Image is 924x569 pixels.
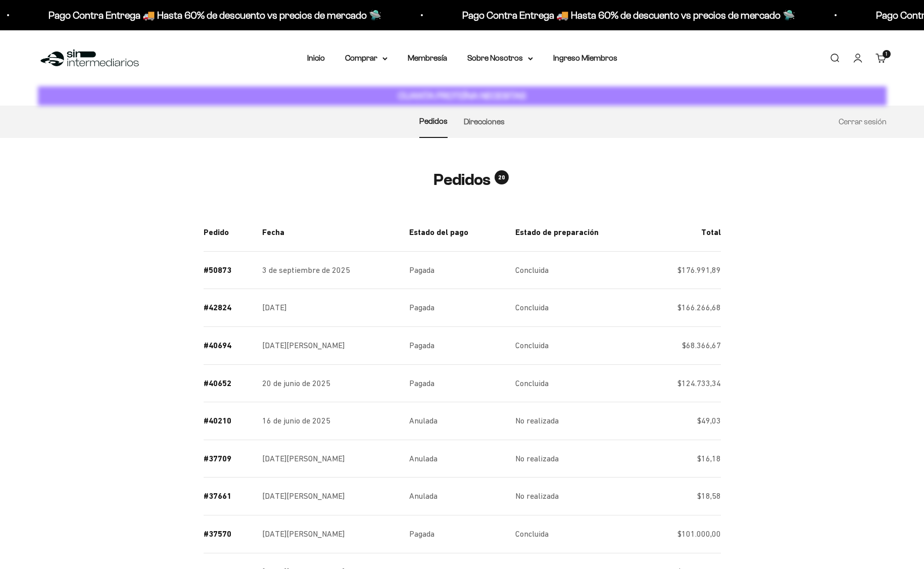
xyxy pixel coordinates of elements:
td: #37570 [204,515,254,553]
td: Pagada [401,515,507,553]
td: #37709 [204,440,254,478]
a: Ingreso Miembros [553,54,617,62]
td: [DATE][PERSON_NAME] [254,478,401,515]
strong: CUANTA PROTEÍNA NECESITAS [398,90,526,101]
th: Pedido [204,214,254,251]
th: Total [648,214,720,251]
td: $68.366,67 [648,326,720,364]
td: $18,58 [648,478,720,515]
th: Estado de preparación [507,214,648,251]
td: [DATE] [254,289,401,327]
td: No realizada [507,402,648,440]
td: Pagada [401,364,507,402]
a: Pedidos [419,117,448,125]
td: $101.000,00 [648,515,720,553]
td: Pagada [401,326,507,364]
td: Concluida [507,364,648,402]
td: 20 de junio de 2025 [254,364,401,402]
td: $166.266,68 [648,289,720,327]
td: 16 de junio de 2025 [254,402,401,440]
td: Pagada [401,251,507,289]
td: $124.733,34 [648,364,720,402]
td: #50873 [204,251,254,289]
td: #40652 [204,364,254,402]
span: 1 [886,52,887,57]
summary: Comprar [345,52,387,65]
td: Concluida [507,251,648,289]
td: [DATE][PERSON_NAME] [254,326,401,364]
td: Concluida [507,289,648,327]
a: Direcciones [464,117,505,126]
td: #42824 [204,289,254,327]
td: #40694 [204,326,254,364]
td: $16,18 [648,440,720,478]
td: [DATE][PERSON_NAME] [254,515,401,553]
p: Pago Contra Entrega 🚚 Hasta 60% de descuento vs precios de mercado 🛸 [48,7,381,23]
td: #37661 [204,478,254,515]
td: $176.991,89 [648,251,720,289]
th: Estado del pago [401,214,507,251]
a: Cerrar sesión [839,117,887,126]
td: Concluida [507,515,648,553]
p: Pago Contra Entrega 🚚 Hasta 60% de descuento vs precios de mercado 🛸 [462,7,795,23]
a: Inicio [307,54,325,62]
td: No realizada [507,440,648,478]
td: Pagada [401,289,507,327]
td: [DATE][PERSON_NAME] [254,440,401,478]
a: Membresía [408,54,447,62]
td: $49,03 [648,402,720,440]
span: 20 [495,170,509,184]
h1: Pedidos [433,170,491,189]
td: #40210 [204,402,254,440]
td: Anulada [401,440,507,478]
td: Anulada [401,478,507,515]
th: Fecha [254,214,401,251]
td: No realizada [507,478,648,515]
td: Concluida [507,326,648,364]
summary: Sobre Nosotros [467,52,533,65]
td: 3 de septiembre de 2025 [254,251,401,289]
td: Anulada [401,402,507,440]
